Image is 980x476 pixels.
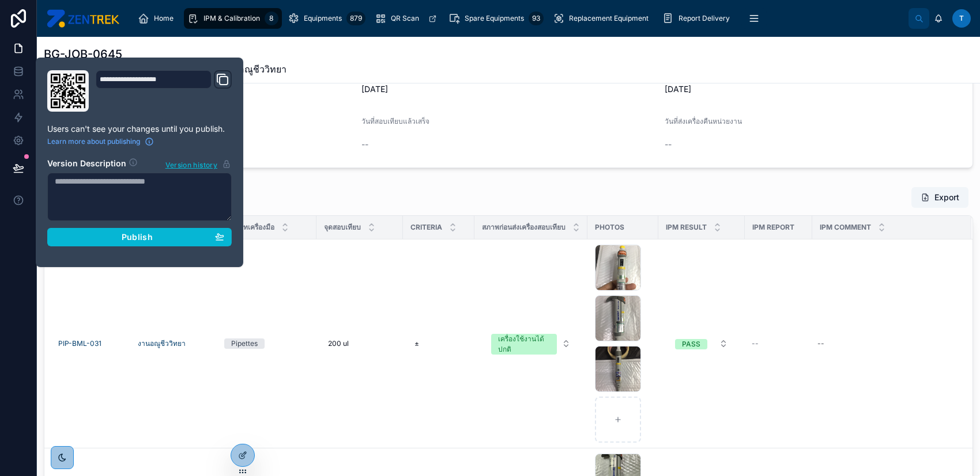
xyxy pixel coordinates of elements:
span: [DATE] [361,83,655,95]
a: QR Scan [371,8,443,29]
a: PIP-BML-031 [58,339,101,348]
a: Spare Equipments93 [445,8,547,29]
a: Replacement Equipment [549,8,657,29]
div: -- [817,339,824,348]
span: -- [665,139,672,150]
span: ประเภทเครื่องมือ [225,223,274,232]
span: QR Scan [391,14,419,23]
h1: BG-JOB-0645 [44,46,287,62]
a: งานอณูชีววิทยา [138,339,186,348]
p: Users can't see your changes until you publish. [47,123,232,135]
span: Photos [595,223,624,232]
span: Learn more about publishing [47,137,140,146]
span: T [959,14,964,23]
button: Select Button [666,333,737,354]
span: [DATE] [665,83,883,95]
a: IPM & Calibration8 [184,8,282,29]
span: Report Delivery [679,14,730,23]
span: สภาพก่อนส่งเครื่องสอบเทียบ [482,223,566,232]
button: Export [911,187,968,208]
span: Publish [122,232,153,242]
span: วันที่สอบเทียบแล้วเสร็จ [361,117,429,125]
span: Replacement Equipment [569,14,649,23]
span: IPM Comment [820,223,871,232]
button: Version history [165,158,232,170]
span: 200 ul [328,339,349,348]
div: 8 [265,12,278,25]
span: Version history [165,158,217,170]
div: Pipettes [231,338,258,349]
span: IPM Result [666,223,707,232]
div: 879 [346,12,365,25]
img: App logo [46,9,119,28]
a: Home [134,8,182,29]
span: Home [154,14,174,23]
span: IPM & Calibration [203,14,260,23]
span: -- [752,339,759,348]
span: Equipments [304,14,342,23]
span: -- [361,139,368,150]
div: PASS [682,339,700,349]
a: Equipments879 [284,8,369,29]
span: Criteria [410,223,442,232]
div: Domain and Custom Link [96,70,232,112]
div: เครื่องใช้งานได้ปกติ [498,334,550,355]
button: Publish [47,228,232,246]
button: Select Button [482,328,580,359]
a: Report Delivery [659,8,738,29]
span: วันที่ส่งเครื่องคืนหน่วยงาน [665,117,742,125]
a: Learn more about publishing [47,137,154,146]
div: scrollable content [129,6,909,31]
h2: Version Description [47,158,126,170]
span: จุดสอบเทียบ [324,223,361,232]
span: Spare Equipments [465,14,524,23]
div: 93 [529,12,544,25]
span: IPM Report [752,223,794,232]
span: ± [414,339,419,348]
